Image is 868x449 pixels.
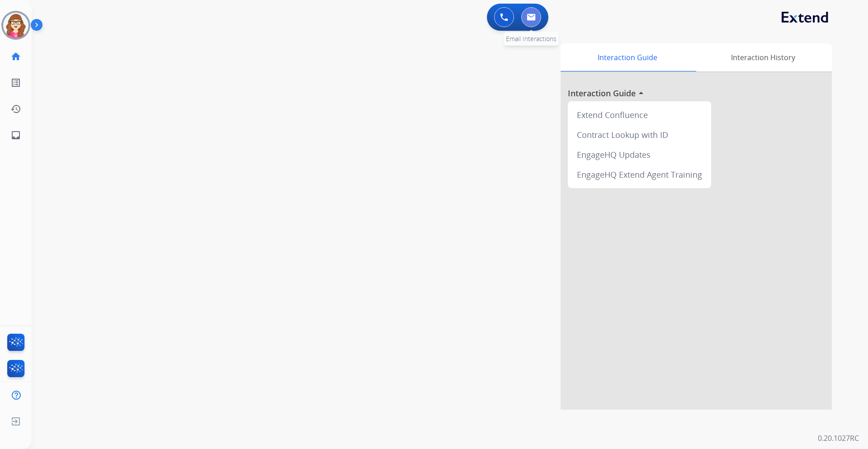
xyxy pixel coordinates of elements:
[506,34,557,43] span: Email Interactions
[10,104,21,114] mat-icon: history
[818,433,859,444] p: 0.20.1027RC
[571,145,708,165] div: EngageHQ Updates
[571,105,708,125] div: Extend Confluence
[10,130,21,141] mat-icon: inbox
[3,13,28,38] img: avatar
[571,125,708,145] div: Contract Lookup with ID
[10,77,21,88] mat-icon: list_alt
[694,43,832,71] div: Interaction History
[561,43,694,71] div: Interaction Guide
[571,165,708,184] div: EngageHQ Extend Agent Training
[10,51,21,62] mat-icon: home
